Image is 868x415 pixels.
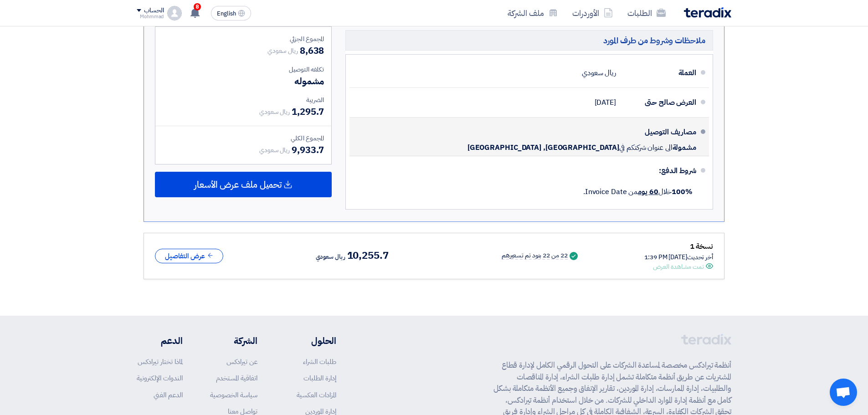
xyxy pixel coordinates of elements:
[297,390,336,400] a: المزادات العكسية
[163,65,324,74] div: تكلفه التوصيل
[500,2,565,24] a: ملف الشركة
[316,251,345,262] span: ريال سعودي
[467,143,619,152] span: [GEOGRAPHIC_DATA], [GEOGRAPHIC_DATA]
[163,95,324,105] div: الضريبة
[653,262,704,272] div: تمت مشاهدة العرض
[210,334,257,348] li: الشركة
[303,357,336,367] a: طلبات الشراء
[144,7,164,15] div: الحساب
[623,62,696,84] div: العملة
[137,373,183,383] a: الندوات الإلكترونية
[267,46,298,56] span: ريال سعودي
[259,107,290,117] span: ريال سعودي
[292,143,324,157] span: 9,933.7
[583,186,693,197] span: خلال من Invoice Date.
[217,10,236,17] span: English
[502,252,568,260] div: 22 من 22 بنود تم تسعيرهم
[285,334,336,348] li: الحلول
[347,250,389,261] span: 10,255.7
[292,105,324,118] span: 1,295.7
[210,390,257,400] a: سياسة الخصوصية
[138,357,183,367] a: لماذا تختار تيرادكس
[672,186,693,197] strong: 100%
[684,7,731,18] img: Teradix logo
[644,241,713,252] div: نسخة 1
[211,6,251,20] button: English
[155,249,223,264] button: عرض التفاصيل
[345,30,713,51] h5: ملاحظات وشروط من طرف المورد
[300,44,324,57] span: 8,638
[259,145,290,155] span: ريال سعودي
[565,2,620,24] a: الأوردرات
[294,74,324,88] span: مشموله
[137,334,183,348] li: الدعم
[673,143,696,152] span: مشمولة
[644,252,713,262] div: أخر تحديث [DATE] 1:39 PM
[638,186,658,197] u: 60 يوم
[623,121,696,143] div: مصاريف التوصيل
[364,160,696,182] div: شروط الدفع:
[303,373,336,383] a: إدارة الطلبات
[623,92,696,113] div: العرض صالح حتى
[194,180,282,189] span: تحميل ملف عرض الأسعار
[595,98,616,107] span: [DATE]
[830,379,857,406] a: دردشة مفتوحة
[582,64,616,82] div: ريال سعودي
[619,143,672,152] span: الى عنوان شركتكم في
[167,6,182,20] img: profile_test.png
[620,2,673,24] a: الطلبات
[163,34,324,44] div: المجموع الجزئي
[216,373,257,383] a: اتفاقية المستخدم
[137,14,164,19] div: Mohmmad
[194,3,201,10] span: 8
[226,357,257,367] a: عن تيرادكس
[154,390,183,400] a: الدعم الفني
[163,133,324,143] div: المجموع الكلي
